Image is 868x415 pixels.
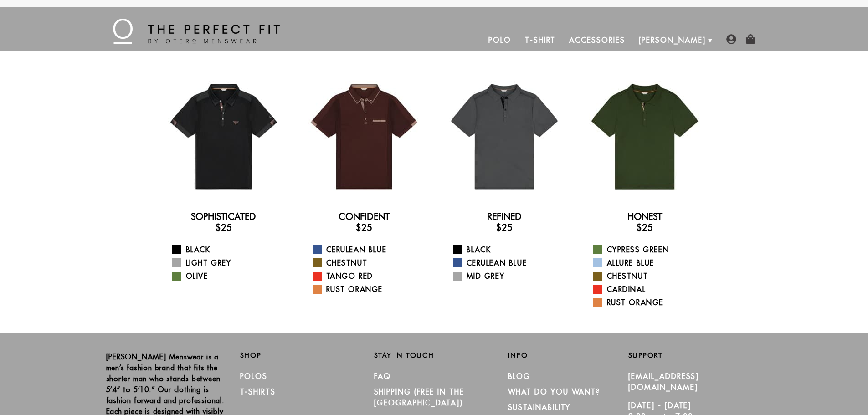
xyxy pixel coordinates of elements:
[313,244,427,255] a: Cerulean Blue
[313,271,427,282] a: Tango Red
[582,222,708,233] h3: $25
[593,271,708,282] a: Chestnut
[593,257,708,268] a: Allure Blue
[113,19,280,44] img: The Perfect Fit - by Otero Menswear - Logo
[313,284,427,295] a: Rust Orange
[726,34,736,44] img: user-account-icon.png
[593,244,708,255] a: Cypress Green
[442,222,567,233] h3: $25
[628,372,699,392] a: [EMAIL_ADDRESS][DOMAIN_NAME]
[562,29,632,51] a: Accessories
[240,351,360,359] h2: Shop
[453,257,567,268] a: Cerulean Blue
[628,351,762,359] h2: Support
[313,257,427,268] a: Chestnut
[627,211,662,222] a: Honest
[161,222,287,233] h3: $25
[453,244,567,255] a: Black
[593,297,708,308] a: Rust Orange
[191,211,256,222] a: Sophisticated
[508,351,628,359] h2: Info
[374,372,391,381] a: FAQ
[508,403,571,412] a: Sustainability
[374,387,464,407] a: SHIPPING (Free in the [GEOGRAPHIC_DATA])
[172,244,287,255] a: Black
[482,29,518,51] a: Polo
[172,271,287,282] a: Olive
[172,257,287,268] a: Light Grey
[339,211,390,222] a: Confident
[301,222,427,233] h3: $25
[632,29,713,51] a: [PERSON_NAME]
[508,372,531,381] a: Blog
[593,284,708,295] a: Cardinal
[508,387,601,396] a: What Do You Want?
[240,372,268,381] a: Polos
[374,351,494,359] h2: Stay in Touch
[240,387,276,396] a: T-Shirts
[487,211,522,222] a: Refined
[745,34,755,44] img: shopping-bag-icon.png
[453,271,567,282] a: Mid Grey
[518,29,562,51] a: T-Shirt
